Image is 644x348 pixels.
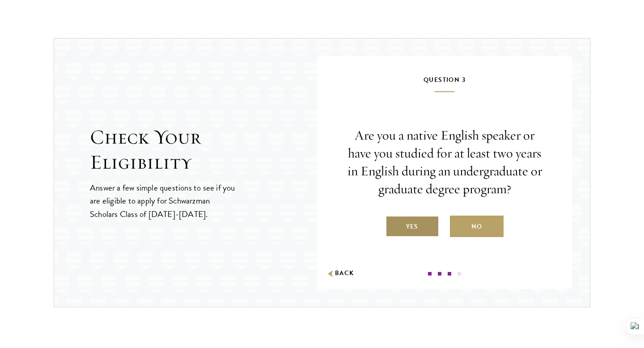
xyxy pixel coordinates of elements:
[344,127,545,198] p: Are you a native English speaker or have you studied for at least two years in English during an ...
[450,216,504,237] label: No
[326,269,354,278] button: Back
[344,74,545,92] h5: Question 3
[90,125,317,175] h2: Check Your Eligibility
[90,181,236,220] p: Answer a few simple questions to see if you are eligible to apply for Schwarzman Scholars Class o...
[386,216,439,237] label: Yes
